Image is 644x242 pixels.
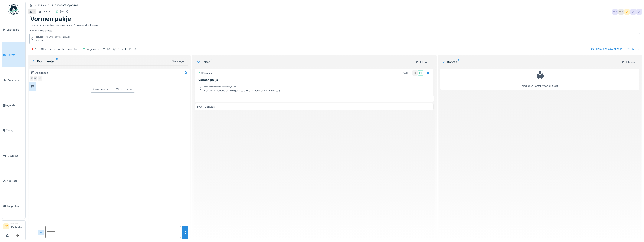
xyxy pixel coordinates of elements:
img: Badge_color-CXgf-gQk.svg [8,4,19,15]
a: SV Manager[PERSON_NAME] [3,222,24,231]
div: Tickets [38,4,46,7]
div: Toevoegen [166,59,187,64]
div: Filteren [620,60,636,65]
span: Machines [7,154,24,158]
div: WV [618,9,624,15]
strong: #2025/09/336/06489 [50,4,80,7]
div: Ondernomen acties / Actions taken trekbanden kuisen [31,23,98,27]
a: Tickets [2,42,25,68]
a: Onderhoud [2,67,25,93]
div: 1 van 1 zichtbaar [197,105,216,109]
div: IK [412,70,418,76]
span: Dashboard [7,28,24,31]
div: IK [37,76,42,81]
a: Rapportage [2,194,25,219]
div: 1 [34,10,35,13]
sup: 1 [211,60,212,64]
span: Tickets [7,53,24,57]
div: L80 [107,47,111,51]
a: Machines [2,143,25,168]
a: Dashboard [2,17,25,42]
div: Afgesloten [198,71,212,75]
li: [PERSON_NAME] [10,222,24,230]
div: SV [30,76,35,81]
span: Voorraad [7,179,24,183]
div: SV [624,9,630,15]
a: Zones [2,118,25,143]
div: Kosten [442,60,619,64]
div: COMBINER F50 [118,47,136,51]
h1: Vormen pakje [30,15,71,22]
div: WV [612,9,618,15]
div: [DATE] [401,71,410,75]
div: ok Izy [36,39,70,42]
div: Ticket opnieuw openen [590,46,624,51]
div: SV [630,9,636,15]
a: Agenda [2,93,25,118]
div: [DATE] [60,10,68,13]
div: SV [636,9,642,15]
h3: Vormen pakje [198,78,432,82]
div: 1. URGENT production line disruption [35,47,78,51]
div: Nog geen berichten … Wees de eerste! [92,87,133,91]
div: Afgesloten [87,47,100,51]
div: SV [418,70,423,76]
span: Onderhoud [7,78,24,82]
div: Afsluit opmerking van [PERSON_NAME] [204,86,236,88]
div: Groot kleine pakjes [30,23,639,32]
div: Taken [197,60,413,64]
div: Manager [10,222,24,225]
div: [DATE] [43,10,51,13]
span: Rapportage [7,204,24,208]
div: WV [33,76,39,81]
li: SV [3,223,9,229]
div: Acties [625,46,640,52]
div: Aanvragers [35,71,49,74]
div: Nog geen kosten voor dit ticket [443,70,637,88]
div: Gesloten op [DATE] door [PERSON_NAME] [36,36,70,38]
span: Zones [6,129,24,132]
div: Documenten [32,59,166,64]
sup: 0 [458,60,460,64]
div: Filteren [414,60,431,65]
span: Agenda [6,103,24,107]
a: Voorraad [2,168,25,194]
sup: 0 [56,59,58,64]
div: Vervangen teflons en reinigen sealbalken(stabilo en vertikale seal) [204,89,280,92]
